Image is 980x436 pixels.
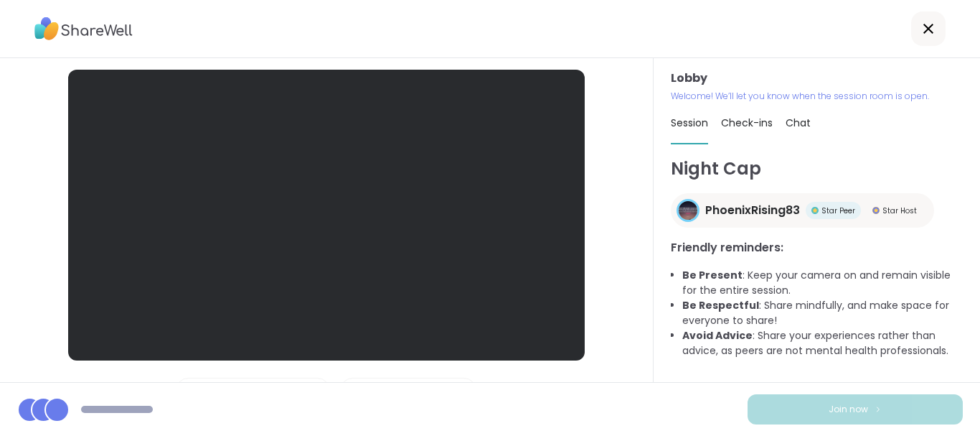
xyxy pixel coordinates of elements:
[811,207,819,214] img: Star Peer
[347,379,360,407] img: Camera
[34,12,133,45] img: ShareWell Logo
[671,239,963,256] h3: Friendly reminders:
[821,205,855,216] span: Star Peer
[682,298,963,328] li: : Share mindfully, and make space for everyone to share!
[671,90,963,103] p: Welcome! We’ll let you know when the session room is open.
[183,379,196,407] img: Microphone
[882,205,917,216] span: Star Host
[872,207,880,214] img: Star Host
[705,202,800,219] span: PhoenixRising83
[682,298,759,312] b: Be Respectful
[202,379,205,407] span: |
[682,328,753,343] b: Avoid Advice
[671,70,963,87] h3: Lobby
[671,193,934,228] a: PhoenixRising83PhoenixRising83Star PeerStar PeerStar HostStar Host
[682,268,743,282] b: Be Present
[682,328,963,358] li: : Share your experiences rather than advice, as peers are not mental health professionals.
[874,405,882,413] img: ShareWell Logomark
[671,116,708,130] span: Session
[366,379,369,407] span: |
[682,268,963,298] li: : Keep your camera on and remain visible for the entire session.
[671,156,963,182] h1: Night Cap
[748,394,963,425] button: Join now
[786,116,811,130] span: Chat
[679,201,697,220] img: PhoenixRising83
[829,403,868,416] span: Join now
[721,116,773,130] span: Check-ins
